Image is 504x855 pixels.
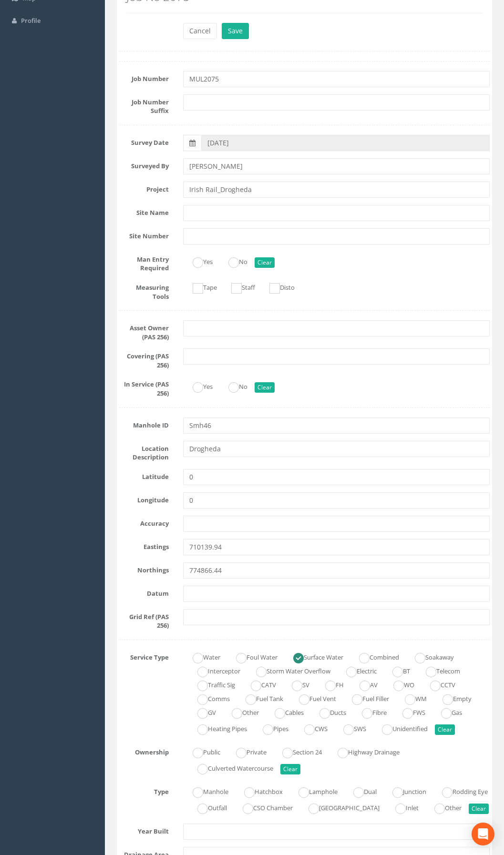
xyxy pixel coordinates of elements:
[112,441,176,462] label: Location Description
[183,744,220,758] label: Public
[284,650,343,663] label: Surface Water
[235,784,283,798] label: Hatchbox
[328,744,400,758] label: Highway Drainage
[299,800,380,814] label: [GEOGRAPHIC_DATA]
[112,562,176,575] label: Northings
[112,469,176,481] label: Latitude
[386,800,419,814] label: Inlet
[112,182,176,194] label: Project
[273,744,322,758] label: Section 24
[112,205,176,217] label: Site Name
[316,677,344,691] label: FH
[112,609,176,630] label: Grid Ref (PAS 256)
[183,23,217,39] button: Cancel
[416,663,460,677] label: Telecom
[112,135,176,147] label: Survey Date
[219,254,247,268] label: No
[280,764,300,774] button: Clear
[421,677,455,691] label: CCTV
[112,94,176,115] label: Job Number Suffix
[112,417,176,430] label: Manhole ID
[472,823,494,845] div: Open Intercom Messenger
[188,705,216,719] label: GV
[350,677,378,691] label: AV
[255,257,275,268] button: Clear
[222,705,259,719] label: Other
[112,158,176,171] label: Surveyed By
[289,691,336,705] label: Fuel Vent
[425,800,462,814] label: Other
[344,784,377,798] label: Dual
[265,705,304,719] label: Cables
[112,71,176,83] label: Job Number
[112,586,176,598] label: Datum
[372,721,428,735] label: Unidentified
[337,663,377,677] label: Electric
[112,377,176,397] label: In Service (PAS 256)
[395,691,427,705] label: WM
[247,663,330,677] label: Storm Water Overflow
[21,16,41,25] span: Profile
[260,280,295,294] label: Disto
[393,705,425,719] label: FWS
[433,691,472,705] label: Empty
[334,721,366,735] label: SWS
[183,254,213,268] label: Yes
[342,691,389,705] label: Fuel Filler
[188,721,247,735] label: Heating Pipes
[183,650,220,663] label: Water
[226,650,278,663] label: Foul Water
[112,320,176,341] label: Asset Owner (PAS 256)
[241,677,276,691] label: CATV
[405,650,454,663] label: Soakaway
[112,252,176,273] label: Man Entry Required
[112,516,176,528] label: Accuracy
[183,379,213,393] label: Yes
[255,382,275,393] button: Clear
[112,228,176,241] label: Site Number
[222,280,255,294] label: Staff
[112,539,176,551] label: Eastings
[236,691,283,705] label: Fuel Tank
[295,721,328,735] label: CWS
[383,784,426,798] label: Junction
[432,784,488,798] label: Rodding Eye
[222,23,249,39] button: Save
[112,492,176,505] label: Longitude
[469,804,489,814] button: Clear
[383,663,410,677] label: BT
[188,663,240,677] label: Interceptor
[219,379,247,393] label: No
[188,800,227,814] label: Outfall
[112,744,176,757] label: Ownership
[233,800,293,814] label: CSO Chamber
[188,691,230,705] label: Comms
[253,721,288,735] label: Pipes
[289,784,338,798] label: Lamphole
[112,824,176,836] label: Year Built
[384,677,414,691] label: WO
[112,784,176,796] label: Type
[432,705,462,719] label: Gas
[350,650,399,663] label: Combined
[183,784,228,798] label: Manhole
[112,280,176,301] label: Measuring Tools
[310,705,346,719] label: Ducts
[188,677,235,691] label: Traffic Sig
[183,280,217,294] label: Tape
[352,705,387,719] label: Fibre
[435,724,455,735] button: Clear
[226,744,267,758] label: Private
[112,348,176,369] label: Covering (PAS 256)
[188,761,273,774] label: Culverted Watercourse
[112,650,176,662] label: Service Type
[282,677,309,691] label: SV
